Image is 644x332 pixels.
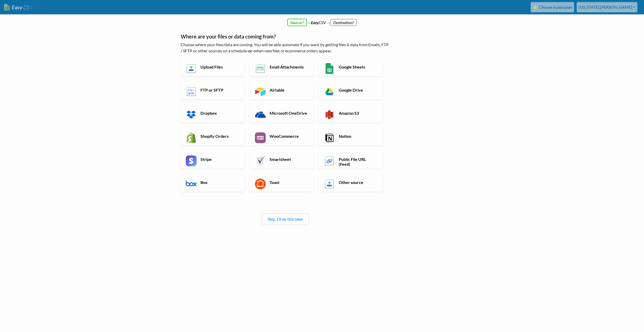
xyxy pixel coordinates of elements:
[337,157,378,167] h6: Public File URL (Feed)
[4,2,32,13] a: EasyCSV
[337,64,378,69] h6: Google Sheets
[268,134,309,139] h6: WooCommerce
[181,33,390,40] h5: Where are your files or data coming from?
[250,127,314,145] a: WooCommerce
[176,14,468,26] div: → CSV →
[319,173,383,191] a: Other source
[255,109,266,120] img: Microsoft OneDrive App & API
[324,63,335,74] img: Google Sheets App & API
[250,58,314,76] a: Email Attachments
[199,111,240,115] h6: Dropbox
[268,217,303,221] a: Skip, I'll do this later
[268,157,309,162] h6: Smartsheet
[250,104,314,122] a: Microsoft OneDrive
[199,134,240,139] h6: Shopify Orders
[199,87,240,92] h6: FTP or SFTP
[186,155,197,166] img: Stripe App & API
[319,150,383,168] a: Public File URL (Feed)
[255,179,266,189] img: Toast App & API
[181,42,390,54] p: Choose where your files/data are coming. You will be able automate if you want by getting files &...
[22,4,32,11] span: CSV
[324,109,335,120] img: Amazon S3 App & API
[199,64,240,69] h6: Upload Files
[319,81,383,99] a: Google Drive
[337,180,378,185] h6: Other source
[181,127,245,145] a: Shopify Orders
[255,63,266,74] img: Email New CSV or XLSX File App & API
[181,81,245,99] a: FTP or SFTP
[319,104,383,122] a: Amazon S3
[181,58,245,76] a: Upload Files
[324,179,335,189] img: Other Source App & API
[268,64,309,69] h6: Email Attachments
[531,2,574,12] a: ⭐ Choose a paid plan
[250,150,314,168] a: Smartsheet
[324,86,335,97] img: Google Drive App & API
[186,63,197,74] img: Upload Files App & API
[337,134,378,139] h6: Notion
[186,86,197,97] img: FTP or SFTP App & API
[247,48,254,53] b: -or-
[319,58,383,76] a: Google Sheets
[199,157,240,162] h6: Stripe
[337,87,378,92] h6: Google Drive
[250,173,314,191] a: Toast
[324,132,335,143] img: Notion App & API
[181,173,245,191] a: Box
[268,111,309,115] h6: Microsoft OneDrive
[199,180,240,185] h6: Box
[577,2,637,12] a: [US_STATE].[PERSON_NAME]
[324,155,335,166] img: Public File URL App & API
[255,155,266,166] img: Smartsheet App & API
[268,180,309,185] h6: Toast
[255,132,266,143] img: WooCommerce App & API
[186,132,197,143] img: Shopify App & API
[186,179,197,189] img: Box App & API
[319,127,383,145] a: Notion
[186,109,197,120] img: Dropbox App & API
[181,150,245,168] a: Stripe
[268,87,309,92] h6: Airtable
[250,81,314,99] a: Airtable
[181,104,245,122] a: Dropbox
[255,86,266,97] img: Airtable App & API
[337,111,378,115] h6: Amazon S3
